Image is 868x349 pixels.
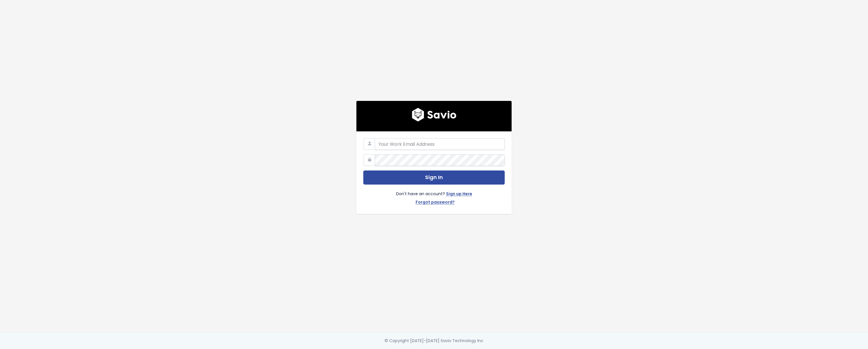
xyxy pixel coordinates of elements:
button: Sign In [363,170,505,185]
img: logo600x187.a314fd40982d.png [412,108,456,122]
a: Sign up Here [446,190,472,199]
input: Your Work Email Address [375,138,505,150]
a: Forgot password? [416,199,455,207]
div: Don't have an account? [363,185,505,207]
div: © Copyright [DATE]-[DATE] Savio Technology Inc [385,337,483,344]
